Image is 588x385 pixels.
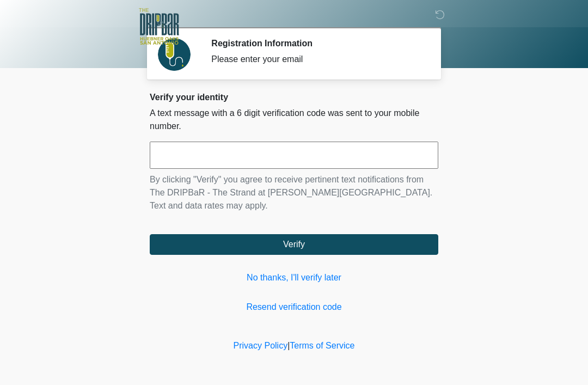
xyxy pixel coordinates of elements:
div: Please enter your email [211,53,422,66]
button: Verify [150,234,438,255]
h2: Verify your identity [150,92,438,102]
img: The DRIPBaR - The Strand at Huebner Oaks Logo [139,8,179,45]
p: A text message with a 6 digit verification code was sent to your mobile number. [150,107,438,133]
p: By clicking "Verify" you agree to receive pertinent text notifications from The DRIPBaR - The Str... [150,173,438,212]
a: No thanks, I'll verify later [150,271,438,284]
a: | [287,341,290,350]
a: Resend verification code [150,301,438,314]
a: Privacy Policy [234,341,288,350]
img: Agent Avatar [158,38,191,71]
a: Terms of Service [290,341,354,350]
